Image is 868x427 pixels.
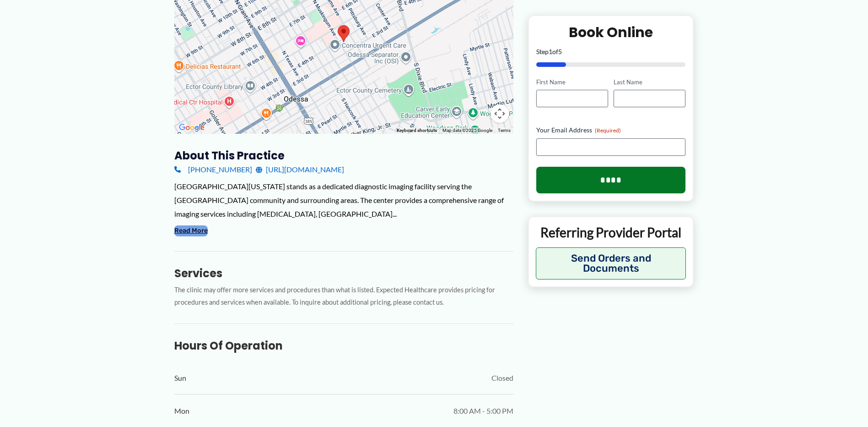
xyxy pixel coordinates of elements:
[549,47,552,55] span: 1
[174,148,513,163] h3: About this practice
[174,404,189,418] span: Mon
[491,371,513,385] span: Closed
[536,23,686,41] h2: Book Online
[536,77,608,86] label: First Name
[442,128,492,133] span: Map data ©2025 Google
[536,247,686,279] button: Send Orders and Documents
[174,284,513,309] p: The clinic may offer more services and procedures than what is listed. Expected Healthcare provid...
[491,104,509,123] button: Map camera controls
[536,224,686,241] p: Referring Provider Portal
[256,163,344,176] a: [URL][DOMAIN_NAME]
[174,266,513,280] h3: Services
[177,122,207,134] a: Open this area in Google Maps (opens a new window)
[498,128,511,133] a: Terms (opens in new tab)
[536,48,686,55] p: Step of
[536,126,686,135] label: Your Email Address
[174,339,513,353] h3: Hours of Operation
[174,163,252,176] a: [PHONE_NUMBER]
[558,47,562,55] span: 5
[614,77,685,86] label: Last Name
[453,404,513,418] span: 8:00 AM - 5:00 PM
[174,180,513,220] div: [GEOGRAPHIC_DATA][US_STATE] stands as a dedicated diagnostic imaging facility serving the [GEOGRA...
[174,225,208,236] button: Read More
[177,122,207,134] img: Google
[397,127,437,134] button: Keyboard shortcuts
[174,371,186,385] span: Sun
[595,127,621,134] span: (Required)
